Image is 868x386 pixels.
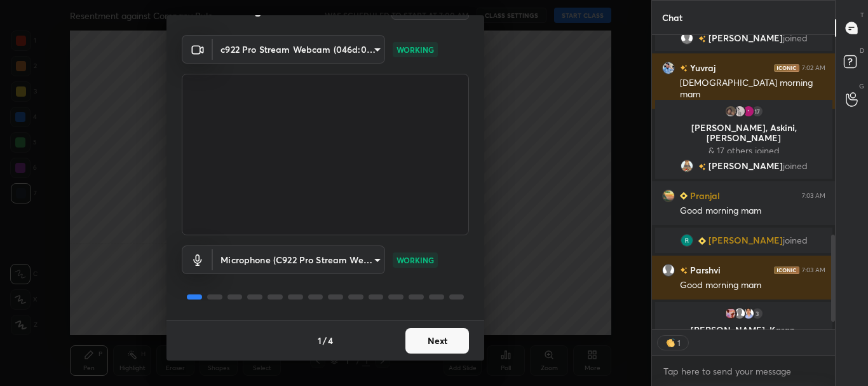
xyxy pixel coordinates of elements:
[318,334,322,347] h4: 1
[213,245,385,274] div: c922 Pro Stream Webcam (046d:085c)
[688,263,721,277] h6: Parshvi
[680,205,825,217] div: Good morning mam
[724,307,736,320] img: 43ac3409a92846e19a39c8b6f86a33f7.jpg
[708,161,782,171] span: [PERSON_NAME]
[680,77,825,101] div: [DEMOGRAPHIC_DATA] morning mam
[733,307,745,320] img: default.png
[323,334,327,347] h4: /
[652,35,836,329] div: grid
[664,336,677,349] img: clapping_hands.png
[698,237,705,245] img: Learner_Badge_beginner_1_8b307cf2a0.svg
[742,307,754,320] img: 9803ceced9c94b338cb5b3b2f266099f.jpg
[405,328,469,354] button: Next
[652,1,693,34] p: Chat
[688,189,720,202] h6: Pranjal
[688,61,715,74] h6: Yuvraj
[708,235,782,245] span: [PERSON_NAME]
[698,36,705,43] img: no-rating-badge.077c3623.svg
[677,338,682,348] div: 1
[859,81,864,91] p: G
[662,264,675,277] img: default.png
[663,123,825,143] p: [PERSON_NAME], Askini, [PERSON_NAME]
[733,105,745,118] img: 068388b7f0724855b0424d7de8c4164e.jpg
[663,146,825,156] p: & 17 others joined
[724,105,736,118] img: b71cfa89caab49139e07969179214cd5.jpg
[680,279,825,292] div: Good morning mam
[774,266,799,274] img: iconic-dark.1390631f.png
[680,192,688,200] img: Learner_Badge_beginner_1_8b307cf2a0.svg
[680,234,693,247] img: 3
[680,160,693,172] img: da0822988e294f4592a9150adb9340f4.jpg
[860,10,864,20] p: T
[750,307,763,320] div: 3
[698,163,705,170] img: no-rating-badge.077c3623.svg
[708,33,782,43] span: [PERSON_NAME]
[802,266,825,274] div: 7:03 AM
[397,44,434,55] p: WORKING
[782,235,807,245] span: joined
[742,105,754,118] img: 66092927019a43b69c89fcb94fc9928b.jpg
[782,161,807,171] span: joined
[802,64,825,72] div: 7:02 AM
[750,105,763,118] div: 17
[680,65,688,72] img: no-rating-badge.077c3623.svg
[397,254,434,266] p: WORKING
[328,334,333,347] h4: 4
[680,32,693,45] img: default.png
[662,62,675,74] img: 0350273c59f349f989ab0a770d804735.jpg
[680,267,688,274] img: no-rating-badge.077c3623.svg
[213,35,385,64] div: c922 Pro Stream Webcam (046d:085c)
[663,325,825,345] p: [PERSON_NAME], Karan, [PERSON_NAME]
[802,192,825,200] div: 7:03 AM
[662,190,675,202] img: 82f076f2219649bda386ad1bd92f650f.jpg
[860,46,864,55] p: D
[782,33,807,43] span: joined
[774,64,799,72] img: iconic-dark.1390631f.png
